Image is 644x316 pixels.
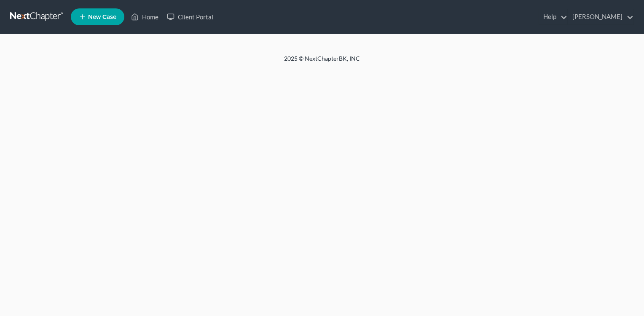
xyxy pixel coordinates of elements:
a: Client Portal [163,9,217,24]
a: [PERSON_NAME] [568,9,633,24]
a: Help [539,9,567,24]
new-legal-case-button: New Case [71,8,124,25]
a: Home [127,9,163,24]
div: 2025 © NextChapterBK, INC [82,54,562,70]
